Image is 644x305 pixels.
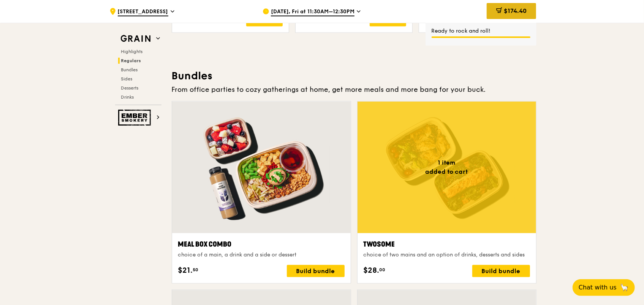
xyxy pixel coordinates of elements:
span: Drinks [121,94,134,100]
div: Add [370,14,406,26]
span: 50 [193,267,199,273]
div: Build bundle [287,265,345,277]
div: Twosome [364,239,530,250]
span: Bundles [121,67,138,72]
span: Chat with us [579,283,617,292]
div: From office parties to cozy gatherings at home, get more meals and more bang for your buck. [172,84,536,95]
span: $174.40 [504,7,527,14]
span: 00 [380,267,386,273]
span: 🦙 [620,283,629,292]
span: Regulars [121,58,141,63]
span: Sides [121,76,133,82]
span: [DATE], Fri at 11:30AM–12:30PM [271,8,354,16]
span: $28. [364,265,380,276]
div: Ready to rock and roll! [432,27,530,35]
img: Grain web logo [118,32,153,46]
div: Build bundle [472,265,530,277]
span: [STREET_ADDRESS] [118,8,168,16]
span: Highlights [121,49,143,54]
button: Chat with us🦙 [573,279,635,296]
div: choice of two mains and an option of drinks, desserts and sides [364,251,530,259]
span: Desserts [121,85,139,91]
div: Meal Box Combo [178,239,345,250]
h3: Bundles [172,69,536,83]
img: Ember Smokery web logo [118,110,153,126]
div: choice of a main, a drink and a side or dessert [178,251,345,259]
div: Add [246,14,283,26]
span: $21. [178,265,193,276]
